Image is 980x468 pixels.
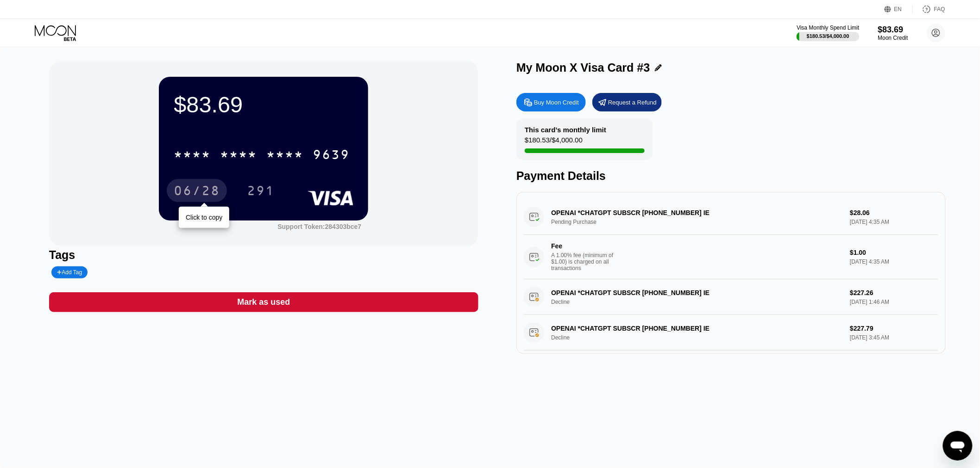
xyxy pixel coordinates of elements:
div: 06/28 [174,185,220,199]
div: $83.69 [878,25,908,35]
div: $180.53 / $4,000.00 [807,33,849,39]
div: Click to copy [186,214,222,221]
div: Visa Monthly Spend Limit$180.53/$4,000.00 [797,25,859,41]
div: FAQ [913,5,945,14]
div: Mark as used [49,292,478,312]
div: Tags [49,248,478,262]
div: Add Tag [51,266,88,278]
div: Add Tag [57,269,82,276]
div: 06/28 [167,179,227,202]
div: $83.69Moon Credit [878,25,908,41]
div: EN [885,5,913,14]
div: 291 [247,185,275,199]
div: Request a Refund [608,99,657,106]
div: [DATE] 4:35 AM [850,259,938,265]
div: A 1.00% fee (minimum of $1.00) is charged on all transactions [551,252,621,271]
div: Mark as used [237,297,290,308]
div: $180.53 / $4,000.00 [525,136,583,148]
div: Moon Credit [878,35,908,41]
div: EN [894,6,902,12]
div: My Moon X Visa Card #3 [516,61,650,74]
div: Request a Refund [592,93,662,111]
div: This card’s monthly limit [525,126,606,134]
div: FeeA 1.00% fee (minimum of $1.00) is charged on all transactions$1.00[DATE] 4:35 AM [524,235,938,279]
div: Buy Moon Credit [534,99,579,106]
div: 9639 [313,148,350,163]
div: Fee [551,242,616,250]
div: 291 [240,179,282,202]
div: Support Token:284303bce7 [277,223,361,230]
div: Support Token: 284303bce7 [277,223,361,230]
iframe: Кнопка запуска окна обмена сообщениями [943,431,973,461]
div: Visa Monthly Spend Limit [797,25,859,31]
div: $1.00 [850,249,938,256]
div: Payment Details [516,169,946,183]
div: FAQ [934,6,945,12]
div: Buy Moon Credit [516,93,586,111]
div: $83.69 [174,92,353,117]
